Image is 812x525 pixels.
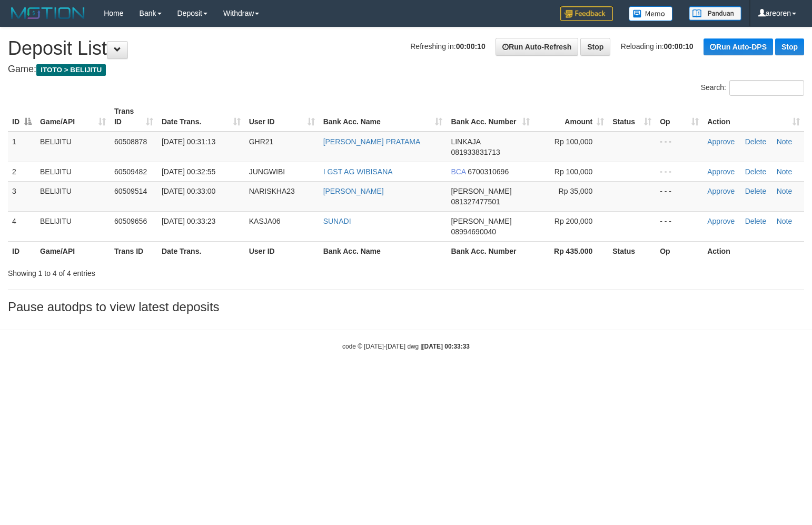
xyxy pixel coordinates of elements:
span: NARISKHA23 [249,187,295,195]
th: User ID [245,241,319,261]
img: Feedback.jpg [560,6,613,21]
span: Rp 200,000 [554,217,592,225]
a: Approve [707,187,735,195]
td: BELIJITU [36,181,110,211]
th: Game/API [36,241,110,261]
th: Bank Acc. Number: activate to sort column ascending [447,102,534,132]
span: [DATE] 00:33:23 [162,217,215,225]
th: Status [608,241,656,261]
th: Date Trans.: activate to sort column ascending [157,102,245,132]
a: Run Auto-DPS [704,38,773,55]
span: [PERSON_NAME] [451,187,511,195]
span: GHR21 [249,137,274,146]
span: [DATE] 00:31:13 [162,137,215,146]
th: Trans ID [110,241,157,261]
span: 60508878 [114,137,147,146]
a: Approve [707,137,735,146]
strong: 00:00:10 [456,42,486,51]
a: I GST AG WIBISANA [323,167,393,176]
th: Op [656,241,703,261]
img: Button%20Memo.svg [629,6,673,21]
td: - - - [656,132,703,162]
th: User ID: activate to sort column ascending [245,102,319,132]
strong: 00:00:10 [664,42,694,51]
span: 60509656 [114,217,147,225]
label: Search: [701,80,804,96]
td: - - - [656,211,703,241]
a: Note [777,187,793,195]
a: SUNADI [323,217,351,225]
span: [PERSON_NAME] [451,217,511,225]
span: BCA [451,167,466,176]
th: Bank Acc. Name [319,241,447,261]
a: Delete [745,217,766,225]
h1: Deposit List [8,38,804,59]
span: JUNGWIBI [249,167,285,176]
span: Reloading in: [621,42,694,51]
h4: Game: [8,64,804,75]
span: Copy 081327477501 to clipboard [451,197,500,206]
a: Run Auto-Refresh [496,38,578,56]
span: Copy 081933831713 to clipboard [451,148,500,156]
span: Copy 6700310696 to clipboard [468,167,509,176]
th: Trans ID: activate to sort column ascending [110,102,157,132]
a: Note [777,217,793,225]
span: Refreshing in: [410,42,485,51]
span: Rp 100,000 [554,137,592,146]
a: Note [777,167,793,176]
span: Rp 100,000 [554,167,592,176]
td: 2 [8,162,36,181]
td: - - - [656,181,703,211]
img: panduan.png [689,6,741,21]
h3: Pause autodps to view latest deposits [8,300,804,314]
a: Stop [775,38,804,55]
a: [PERSON_NAME] PRATAMA [323,137,421,146]
a: Stop [580,38,610,56]
span: 60509482 [114,167,147,176]
div: Showing 1 to 4 of 4 entries [8,264,331,279]
th: Action: activate to sort column ascending [703,102,804,132]
td: 1 [8,132,36,162]
td: BELIJITU [36,211,110,241]
a: Note [777,137,793,146]
th: Action [703,241,804,261]
span: [DATE] 00:32:55 [162,167,215,176]
th: Date Trans. [157,241,245,261]
span: 60509514 [114,187,147,195]
span: [DATE] 00:33:00 [162,187,215,195]
td: BELIJITU [36,132,110,162]
a: Delete [745,187,766,195]
th: Bank Acc. Number [447,241,534,261]
th: Status: activate to sort column ascending [608,102,656,132]
span: ITOTO > BELIJITU [36,64,106,76]
span: Copy 08994690040 to clipboard [451,227,496,236]
input: Search: [729,80,804,96]
a: Delete [745,137,766,146]
th: ID: activate to sort column descending [8,102,36,132]
th: ID [8,241,36,261]
small: code © [DATE]-[DATE] dwg | [342,343,470,350]
a: [PERSON_NAME] [323,187,384,195]
th: Game/API: activate to sort column ascending [36,102,110,132]
th: Op: activate to sort column ascending [656,102,703,132]
td: BELIJITU [36,162,110,181]
a: Approve [707,167,735,176]
span: Rp 35,000 [559,187,593,195]
a: Approve [707,217,735,225]
td: 3 [8,181,36,211]
td: - - - [656,162,703,181]
span: KASJA06 [249,217,281,225]
span: LINKAJA [451,137,480,146]
th: Rp 435.000 [534,241,608,261]
strong: [DATE] 00:33:33 [422,343,470,350]
a: Delete [745,167,766,176]
img: MOTION_logo.png [8,5,88,21]
th: Bank Acc. Name: activate to sort column ascending [319,102,447,132]
th: Amount: activate to sort column ascending [534,102,608,132]
td: 4 [8,211,36,241]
